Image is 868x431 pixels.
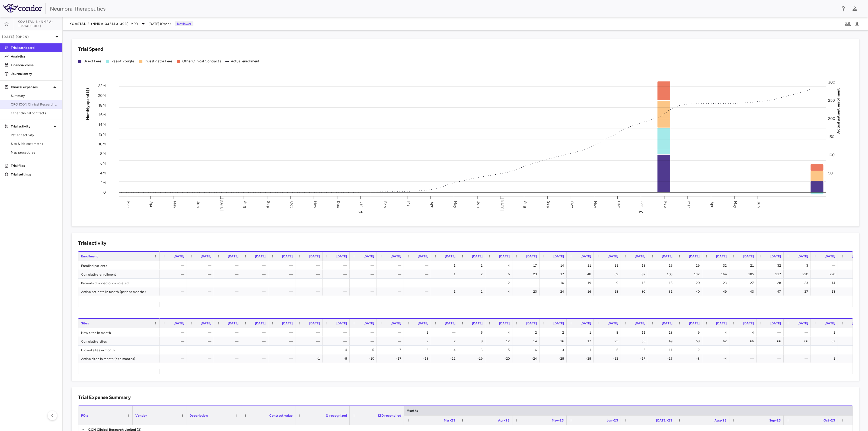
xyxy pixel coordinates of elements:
[266,201,271,208] text: Sep
[173,201,177,208] text: May
[219,328,238,337] div: —
[553,254,564,258] span: [DATE]
[716,321,727,325] span: [DATE]
[544,328,564,337] div: 2
[852,321,862,325] span: [DATE]
[843,287,862,296] div: 17
[707,270,727,279] div: 164
[391,321,401,325] span: [DATE]
[843,328,862,337] div: 1
[680,287,700,296] div: 40
[149,201,154,207] text: Apr
[282,254,293,258] span: [DATE]
[626,337,645,346] div: 36
[680,261,700,270] div: 29
[572,261,591,270] div: 11
[149,21,171,26] span: [DATE] (Open)
[743,321,754,325] span: [DATE]
[490,261,510,270] div: 4
[418,254,428,258] span: [DATE]
[228,254,238,258] span: [DATE]
[382,261,401,270] div: —
[626,287,645,296] div: 30
[707,261,727,270] div: 32
[436,279,455,287] div: —
[246,270,266,279] div: —
[273,328,293,337] div: —
[553,321,564,325] span: [DATE]
[11,71,58,76] p: Journal entry
[111,59,135,64] div: Pass-throughs
[50,5,837,13] div: Neumora Therapeutics
[476,201,481,207] text: Jun
[231,59,260,64] div: Actual enrollment
[246,279,266,287] div: —
[593,201,598,208] text: Nov
[572,270,591,279] div: 48
[355,279,374,287] div: —
[174,321,184,325] span: [DATE]
[716,254,727,258] span: [DATE]
[544,261,564,270] div: 14
[789,279,808,287] div: 23
[165,346,184,354] div: —
[463,328,483,337] div: 6
[201,254,211,258] span: [DATE]
[816,270,835,279] div: 220
[196,201,200,207] text: Jun
[11,124,52,129] p: Trial activity
[761,270,781,279] div: 217
[192,270,211,279] div: —
[11,102,58,107] span: CRO ICON Clinical Research Limited
[3,4,42,12] img: logo-full-BYUhSk78.svg
[599,261,618,270] div: 21
[517,328,537,337] div: 2
[98,84,106,88] tspan: 22M
[255,321,266,325] span: [DATE]
[797,254,808,258] span: [DATE]
[608,254,618,258] span: [DATE]
[626,261,645,270] div: 18
[359,201,364,207] text: Jan
[463,279,483,287] div: —
[273,270,293,279] div: —
[219,337,238,346] div: —
[78,240,106,247] h6: Trial activity
[526,321,537,325] span: [DATE]
[770,321,781,325] span: [DATE]
[544,279,564,287] div: 10
[789,337,808,346] div: 66
[517,337,537,346] div: 14
[165,279,184,287] div: —
[653,270,672,279] div: 103
[599,337,618,346] div: 25
[355,337,374,346] div: —
[499,254,510,258] span: [DATE]
[828,152,835,157] tspan: 100
[734,261,754,270] div: 21
[463,287,483,296] div: 2
[11,85,52,90] p: Clinical expenses
[445,254,455,258] span: [DATE]
[382,337,401,346] div: —
[707,328,727,337] div: 4
[570,201,574,207] text: Oct
[816,287,835,296] div: 13
[828,80,835,84] tspan: 300
[355,261,374,270] div: —
[175,21,193,26] p: Reviewer
[761,328,781,337] div: —
[761,287,781,296] div: 47
[490,337,510,346] div: 12
[689,321,700,325] span: [DATE]
[663,201,668,207] text: Feb
[98,93,106,98] tspan: 20M
[300,287,320,296] div: —
[336,254,347,258] span: [DATE]
[490,328,510,337] div: 4
[383,201,387,207] text: Feb
[126,201,130,207] text: Mar
[300,337,320,346] div: —
[662,254,672,258] span: [DATE]
[219,279,238,287] div: —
